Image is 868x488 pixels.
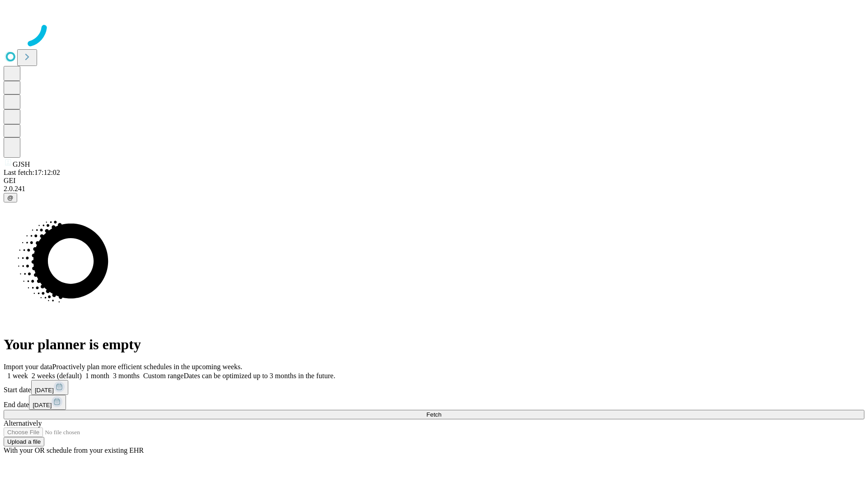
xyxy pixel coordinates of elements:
[4,410,864,419] button: Fetch
[31,380,68,395] button: [DATE]
[85,372,109,380] span: 1 month
[143,372,184,380] span: Custom range
[33,402,52,408] span: [DATE]
[29,395,66,410] button: [DATE]
[4,395,864,410] div: End date
[4,336,864,353] h1: Your planner is empty
[7,372,28,380] span: 1 week
[4,380,864,395] div: Start date
[113,372,140,380] span: 3 months
[32,372,82,380] span: 2 weeks (default)
[4,363,52,371] span: Import your data
[426,411,441,418] span: Fetch
[35,387,54,394] span: [DATE]
[4,437,44,446] button: Upload a file
[4,169,60,176] span: Last fetch: 17:12:02
[4,185,864,193] div: 2.0.241
[52,363,242,371] span: Proactively plan more efficient schedules in the upcoming weeks.
[13,160,30,168] span: GJSH
[4,193,17,202] button: @
[4,419,42,427] span: Alternatively
[4,446,144,454] span: With your OR schedule from your existing EHR
[7,194,14,201] span: @
[184,372,335,380] span: Dates can be optimized up to 3 months in the future.
[4,177,864,185] div: GEI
